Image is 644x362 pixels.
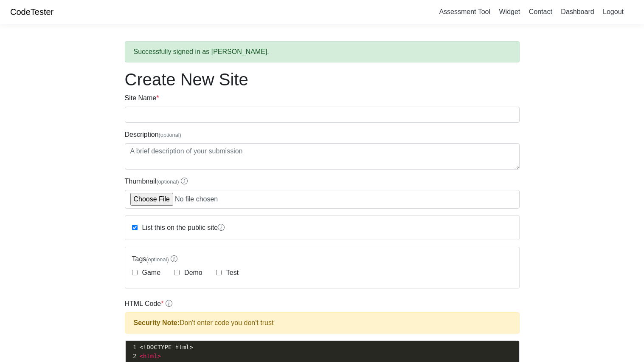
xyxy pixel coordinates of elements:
[140,353,143,359] span: <
[159,132,181,138] span: (optional)
[225,268,239,278] label: Test
[125,93,159,103] label: Site Name
[125,176,188,187] label: Thumbnail
[526,5,556,19] a: Contact
[157,353,161,359] span: >
[156,178,179,185] span: (optional)
[141,223,225,233] label: List this on the public site
[146,256,169,263] span: (optional)
[125,41,520,62] div: Successfully signed in as [PERSON_NAME].
[557,5,597,19] a: Dashboard
[126,343,138,352] div: 1
[141,268,161,278] label: Game
[125,312,520,334] div: Don't enter code you don't trust
[125,69,520,90] h1: Create New Site
[126,352,138,361] div: 2
[599,5,627,19] a: Logout
[10,7,53,17] a: CodeTester
[134,319,180,326] strong: Security Note:
[495,5,523,19] a: Widget
[132,254,512,264] label: Tags
[183,268,202,278] label: Demo
[140,344,193,351] span: <!DOCTYPE html>
[125,299,172,309] label: HTML Code
[125,130,181,140] label: Description
[143,353,157,359] span: html
[436,5,494,19] a: Assessment Tool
